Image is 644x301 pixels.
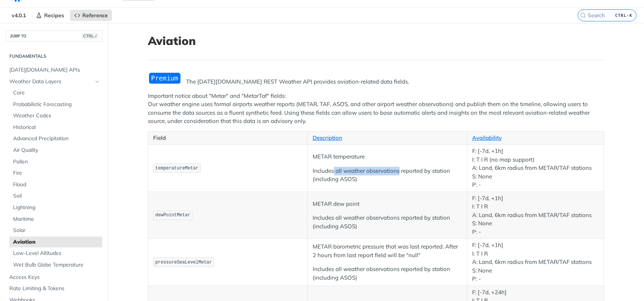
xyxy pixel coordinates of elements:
[6,283,102,294] a: Rate Limiting & Tokens
[9,168,102,179] a: Fire
[472,147,599,189] p: F: [-7d, +1h] I: T I R (no map support) A: Land, 6km radius from METAR/TAF stations S: None P: -
[313,200,462,208] p: METAR dew point
[472,194,599,237] p: F: [-7d, +1h] I: T I R A: Land, 6km radius from METAR/TAF stations S: None P: -
[13,124,100,131] span: Historical
[155,166,198,171] span: temperatureMetar
[9,110,102,121] a: Weather Codes
[13,238,100,246] span: Aviation
[472,241,599,283] p: F: [-7d, +1h] I: T I R A: Land, 6km radius from METAR/TAF stations S: None P: -
[44,12,64,19] span: Recipes
[155,260,212,265] span: pressureSeaLevelMetar
[313,243,462,259] p: METAR barometric pressure that was last reported. After 2 hours from last report field will be "n...
[82,12,108,19] span: Reference
[9,66,100,74] span: [DATE][DOMAIN_NAME] APIs
[9,202,102,213] a: Lightning
[9,237,102,248] a: Aviation
[313,214,462,231] p: Includes all weather observations reported by station (including ASOS)
[9,259,102,271] a: Wet Bulb Globe Temperature
[155,213,191,218] span: dewPointMetar
[148,78,604,86] p: The [DATE][DOMAIN_NAME] REST Weather API provides aviation-related data fields.
[70,10,112,21] a: Reference
[580,12,586,18] svg: Search
[313,265,462,282] p: Includes all weather observations reported by station (including ASOS)
[9,99,102,110] a: Probabilistic Forecasting
[9,145,102,156] a: Air Quality
[94,79,100,85] button: Hide subpages for Weather Data Layers
[13,181,100,189] span: Flood
[82,33,98,39] span: CTRL-/
[9,156,102,168] a: Pollen
[7,10,30,21] span: v4.0.1
[13,216,100,223] span: Maritime
[472,134,502,141] a: Availability
[9,78,92,85] span: Weather Data Layers
[6,272,102,283] a: Access Keys
[13,89,100,97] span: Core
[13,227,100,234] span: Solar
[9,248,102,259] a: Low-Level Altitudes
[9,179,102,190] a: Flood
[6,30,102,42] button: JUMP TOCTRL-/
[13,158,100,166] span: Pollen
[313,167,462,184] p: Includes all weather observations reported by station (including ASOS)
[9,225,102,236] a: Solar
[9,285,100,292] span: Rate Limiting & Tokens
[13,101,100,108] span: Probabilistic Forecasting
[13,204,100,211] span: Lightning
[9,274,100,281] span: Access Keys
[6,76,102,87] a: Weather Data LayersHide subpages for Weather Data Layers
[313,153,462,161] p: METAR temperature
[313,134,342,141] a: Description
[9,190,102,202] a: Soil
[9,214,102,225] a: Maritime
[613,12,634,19] kbd: CTRL-K
[13,112,100,120] span: Weather Codes
[9,122,102,133] a: Historical
[13,192,100,200] span: Soil
[153,134,303,142] p: Field
[13,135,100,142] span: Advanced Precipitation
[13,147,100,154] span: Air Quality
[148,34,604,48] h1: Aviation
[9,133,102,144] a: Advanced Precipitation
[32,10,68,21] a: Recipes
[6,64,102,76] a: [DATE][DOMAIN_NAME] APIs
[13,261,100,269] span: Wet Bulb Globe Temperature
[148,92,604,126] p: Important notice about "Metar" and "MetarTaf" fields: Our weather engine uses formal airports wea...
[13,250,100,257] span: Low-Level Altitudes
[9,87,102,99] a: Core
[13,169,100,177] span: Fire
[6,53,102,60] h2: Fundamentals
